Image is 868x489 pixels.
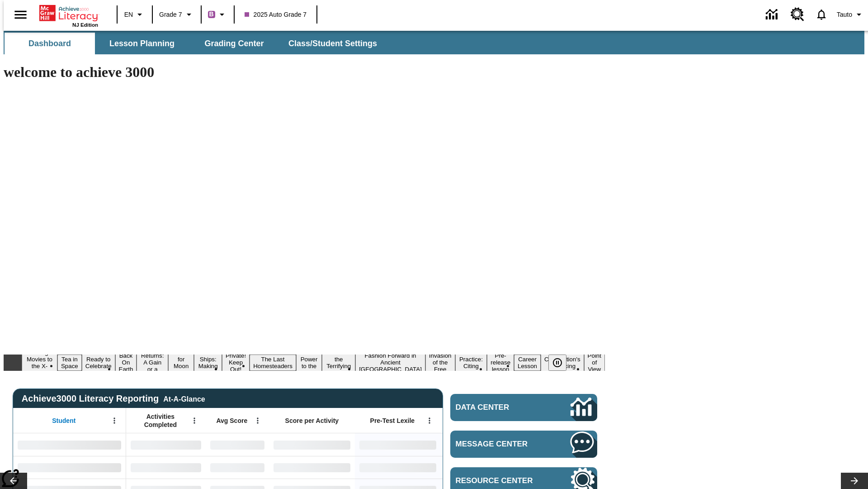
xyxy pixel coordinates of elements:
[245,10,307,19] span: 2025 Auto Grade 7
[251,414,264,427] button: Open Menu
[810,3,833,26] a: Notifications
[137,344,168,381] button: Slide 5 Free Returns: A Gain or a Drain?
[288,38,377,49] span: Class/Student Settings
[189,33,279,54] button: Grading Center
[7,1,34,28] button: Open side menu
[841,473,868,489] button: Lesson carousel, Next
[115,351,137,374] button: Slide 4 Back On Earth
[450,394,597,421] a: Data Center
[39,4,98,22] a: Home
[584,351,605,374] button: Slide 18 Point of View
[222,351,250,374] button: Slide 8 Private! Keep Out!
[216,417,247,425] span: Avg Score
[22,393,205,404] span: Achieve3000 Literacy Reporting
[209,9,214,20] span: B
[548,355,576,371] div: Pause
[22,348,57,378] button: Slide 1 Taking Movies to the X-Dimension
[833,6,868,23] button: Profile/Settings
[57,355,82,371] button: Slide 2 Tea in Space
[548,355,566,371] button: Pause
[785,2,810,27] a: Resource Center, Will open in new tab
[456,476,543,485] span: Resource Center
[5,33,95,54] button: Dashboard
[168,348,194,378] button: Slide 6 Time for Moon Rules?
[423,414,436,427] button: Open Menu
[39,3,98,28] div: Home
[322,348,355,378] button: Slide 11 Attack of the Terrifying Tomatoes
[450,431,597,458] a: Message Center
[487,351,514,374] button: Slide 15 Pre-release lesson
[4,31,864,54] div: SubNavbar
[760,2,785,27] a: Data Center
[4,33,385,54] div: SubNavbar
[124,10,133,19] span: EN
[188,414,201,427] button: Open Menu
[204,6,231,23] button: Boost Class color is purple. Change class color
[206,456,269,479] div: No Data,
[541,348,584,378] button: Slide 17 The Constitution's Balancing Act
[52,417,75,425] span: Student
[206,433,269,456] div: No Data,
[204,38,264,49] span: Grading Center
[163,393,205,403] div: At-A-Glance
[4,64,605,81] h1: welcome to achieve 3000
[131,412,190,429] span: Activities Completed
[425,344,455,381] button: Slide 13 The Invasion of the Free CD
[82,348,115,378] button: Slide 3 Get Ready to Celebrate Juneteenth!
[514,355,541,371] button: Slide 16 Career Lesson
[455,348,487,378] button: Slide 14 Mixed Practice: Citing Evidence
[194,348,222,378] button: Slide 7 Cruise Ships: Making Waves
[285,417,339,425] span: Score per Activity
[456,440,543,449] span: Message Center
[250,355,296,371] button: Slide 9 The Last Homesteaders
[109,38,175,49] span: Lesson Planning
[108,414,121,427] button: Open Menu
[120,6,149,23] button: Language: EN, Select a language
[837,10,852,19] span: Tauto
[159,10,182,19] span: Grade 7
[281,33,384,54] button: Class/Student Settings
[28,38,71,49] span: Dashboard
[355,351,425,374] button: Slide 12 Fashion Forward in Ancient Rome
[296,348,322,378] button: Slide 10 Solar Power to the People
[370,417,415,425] span: Pre-Test Lexile
[72,22,98,28] span: NJ Edition
[126,433,206,456] div: No Data,
[156,6,198,23] button: Grade: Grade 7, Select a grade
[456,403,540,412] span: Data Center
[126,456,206,479] div: No Data,
[97,33,187,54] button: Lesson Planning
